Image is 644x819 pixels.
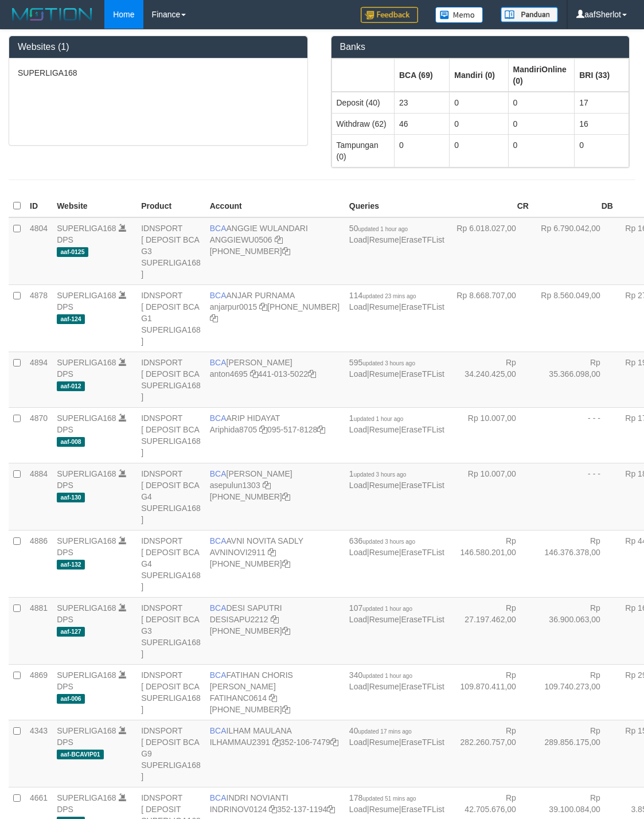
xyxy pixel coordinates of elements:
span: | | [349,224,444,244]
a: Load [349,738,367,747]
span: | | [349,536,444,557]
a: Load [349,302,367,311]
a: EraseTFList [401,738,444,747]
a: Copy 4410135022 to clipboard [308,369,316,379]
span: | | [349,414,444,434]
td: Rp 8.560.049,00 [533,284,618,352]
span: | | [349,726,444,747]
span: updated 1 hour ago [362,606,412,612]
td: - - - [533,407,618,463]
td: 16 [575,113,629,134]
td: 0 [508,113,575,134]
td: 23 [394,92,449,114]
td: DPS [52,664,136,720]
td: Rp 36.900.063,00 [533,597,618,664]
span: BCA [210,224,227,233]
td: DESI SAPUTRI [PHONE_NUMBER] [205,597,345,664]
a: Resume [369,369,399,379]
td: FATIHAN CHORIS [PERSON_NAME] [PHONE_NUMBER] [205,664,345,720]
a: Copy anton4695 to clipboard [250,369,258,379]
td: Rp 8.668.707,00 [449,284,533,352]
a: Resume [369,738,399,747]
span: updated 3 hours ago [354,471,407,478]
a: EraseTFList [401,425,444,434]
span: BCA [210,414,227,423]
td: Tampungan (0) [331,134,394,167]
a: SUPERLIGA168 [57,414,116,423]
a: EraseTFList [401,682,444,691]
span: aaf-127 [57,627,85,637]
span: updated 3 hours ago [362,360,415,366]
a: SUPERLIGA168 [57,670,116,680]
a: SUPERLIGA168 [57,291,116,300]
td: IDNSPORT [ DEPOSIT BCA SUPERLIGA168 ] [136,664,205,720]
span: BCA [210,469,227,478]
a: EraseTFList [401,302,444,311]
a: Copy 4062213373 to clipboard [282,247,290,256]
td: 4869 [25,664,52,720]
span: aaf-130 [57,493,85,502]
td: DPS [52,530,136,597]
span: aaf-124 [57,314,85,324]
td: IDNSPORT [ DEPOSIT BCA G1 SUPERLIGA168 ] [136,284,205,352]
a: Resume [369,235,399,244]
td: 4343 [25,720,52,787]
td: 0 [394,134,449,167]
td: 0 [450,134,508,167]
td: 17 [575,92,629,114]
a: EraseTFList [401,235,444,244]
a: Copy ANGGIEWU0506 to clipboard [275,235,283,244]
img: Feedback.jpg [361,7,418,23]
span: 114 [349,291,416,300]
td: Deposit (40) [331,92,394,114]
td: [PERSON_NAME] 441-013-5022 [205,352,345,407]
td: ANGGIE WULANDARI [PHONE_NUMBER] [205,217,345,285]
td: AVNI NOVITA SADLY [PHONE_NUMBER] [205,530,345,597]
a: Ariphida8705 [210,425,257,434]
span: | | [349,793,444,814]
a: Load [349,425,367,434]
td: Rp 146.580.201,00 [449,530,533,597]
a: Resume [369,615,399,624]
td: DPS [52,597,136,664]
a: SUPERLIGA168 [57,536,116,545]
a: FATIHANC0614 [210,693,267,703]
a: SUPERLIGA168 [57,793,116,802]
a: Resume [369,481,399,490]
a: Resume [369,548,399,557]
a: ANGGIEWU0506 [210,235,272,244]
td: DPS [52,463,136,530]
span: BCA [210,291,227,300]
th: Product [136,195,205,217]
span: updated 1 hour ago [354,416,404,422]
td: ANJAR PURNAMA [PHONE_NUMBER] [205,284,345,352]
td: IDNSPORT [ DEPOSIT BCA G4 SUPERLIGA168 ] [136,530,205,597]
span: | | [349,291,444,311]
span: 50 [349,224,408,233]
span: 1 [349,414,404,423]
a: Copy AVNINOVI2911 to clipboard [268,548,276,557]
td: ILHAM MAULANA 352-106-7479 [205,720,345,787]
a: Copy 3521067479 to clipboard [330,738,338,747]
h3: Banks [340,42,621,52]
a: Load [349,548,367,557]
img: Button%20Memo.svg [435,7,483,23]
span: BCA [210,670,227,680]
a: EraseTFList [401,369,444,379]
span: BCA [210,536,227,545]
span: 1 [349,469,407,478]
span: BCA [210,726,227,735]
span: aaf-006 [57,694,85,704]
a: Copy FATIHANC0614 to clipboard [269,693,277,703]
a: Copy 4062280135 to clipboard [282,559,290,568]
th: Group: activate to sort column ascending [508,58,575,92]
a: Load [349,481,367,490]
a: SUPERLIGA168 [57,469,116,478]
a: Load [349,682,367,691]
td: IDNSPORT [ DEPOSIT BCA G4 SUPERLIGA168 ] [136,463,205,530]
span: 340 [349,670,412,680]
td: Rp 6.018.027,00 [449,217,533,285]
a: Resume [369,805,399,814]
a: Load [349,615,367,624]
span: aaf-008 [57,437,85,447]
